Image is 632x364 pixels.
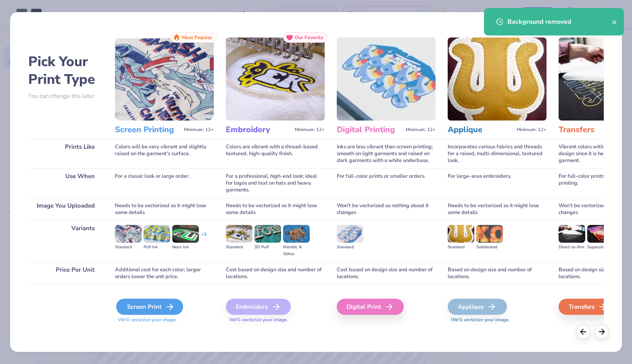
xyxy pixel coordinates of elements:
div: Standard [226,244,252,251]
div: 3D Puff [254,244,281,251]
div: For full-color prints or smaller orders. [337,168,436,198]
div: Won't be vectorized so nothing about it changes [337,198,436,220]
div: Price Per Unit [28,262,103,285]
div: Sublimated [476,244,503,251]
div: Use When [28,168,103,198]
div: Incorporates various fabrics and threads for a raised, multi-dimensional, textured look. [448,139,546,168]
img: Puff Ink [144,225,170,243]
img: Embroidery [226,37,325,121]
div: Variants [28,220,103,262]
div: Metallic & Glitter [283,244,310,258]
div: Based on design size and number of locations. [448,262,546,285]
span: Our Favorite [295,35,323,40]
img: Neon Ink [172,225,199,243]
div: For a classic look or large order. [115,168,214,198]
div: Standard [115,244,142,251]
img: Screen Printing [115,37,214,121]
div: + 3 [201,231,206,245]
div: Standard [448,244,474,251]
div: Supacolor [587,244,614,251]
div: Neon Ink [172,244,199,251]
div: Digital Print [337,299,404,315]
div: For a professional, high-end look; ideal for logos and text on hats and heavy garments. [226,168,325,198]
div: Cost based on design size and number of locations. [226,262,325,285]
div: Screen Print [116,299,183,315]
p: You can change this later. [28,93,103,100]
div: Needs to be vectorized so it might lose some details [226,198,325,220]
span: Most Popular [182,35,213,40]
div: Embroidery [226,299,291,315]
div: Cost based on design size and number of locations. [337,262,436,285]
h3: Screen Printing [115,125,181,135]
span: Minimum: 12+ [517,127,546,133]
img: Standard [226,225,252,243]
div: Colors are vibrant with a thread-based textured, high-quality finish. [226,139,325,168]
div: Additional cost for each color; larger orders lower the unit price. [115,262,214,285]
img: Standard [115,225,142,243]
img: Sublimated [476,225,503,243]
h2: Pick Your Print Type [28,53,103,88]
div: Needs to be vectorized so it might lose some details [448,198,546,220]
div: Prints Like [28,139,103,168]
div: Inks are less vibrant than screen printing; smooth on light garments and raised on dark garments ... [337,139,436,168]
img: Applique [448,37,546,121]
span: Minimum: 12+ [184,127,214,133]
img: Standard [337,225,363,243]
div: Needs to be vectorized so it might lose some details [115,198,214,220]
img: 3D Puff [254,225,281,243]
div: For large-area embroidery. [448,168,546,198]
img: Metallic & Glitter [283,225,310,243]
img: Supacolor [587,225,614,243]
h3: Digital Printing [337,125,403,135]
span: Minimum: 12+ [295,127,325,133]
div: Standard [337,244,363,251]
img: Digital Printing [337,37,436,121]
img: Direct-to-film [559,225,585,243]
div: Direct-to-film [559,244,585,251]
span: We'll vectorize your image. [115,316,214,323]
button: close [612,17,617,27]
div: Transfers [559,299,618,315]
img: Standard [448,225,474,243]
div: Colors will be very vibrant and slightly raised on the garment's surface. [115,139,214,168]
h3: Transfers [559,125,624,135]
span: We'll vectorize your image. [226,316,325,323]
div: Image You Uploaded [28,198,103,220]
div: Puff Ink [144,244,170,251]
h3: Applique [448,125,513,135]
span: We'll vectorize your image. [448,316,546,323]
div: Applique [448,299,507,315]
h3: Embroidery [226,125,292,135]
div: Background removed [507,17,612,27]
span: Minimum: 12+ [406,127,436,133]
